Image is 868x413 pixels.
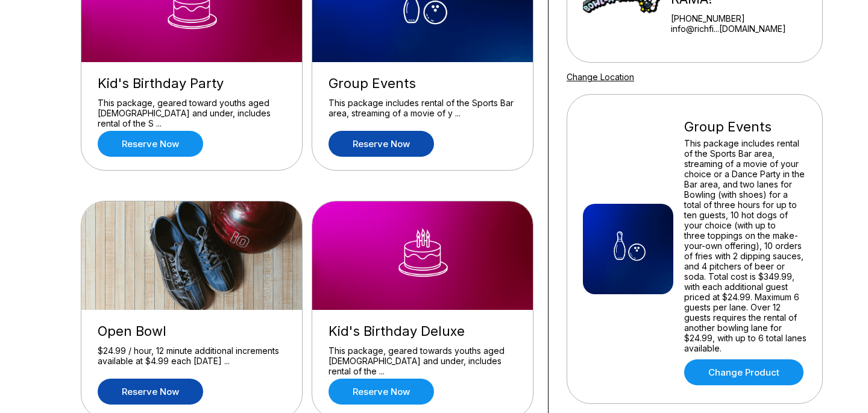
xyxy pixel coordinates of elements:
div: Group Events [684,119,807,135]
div: This package includes rental of the Sports Bar area, streaming of a movie of your choice or a Dan... [684,138,807,353]
img: Group Events [583,204,673,294]
a: info@richfi...[DOMAIN_NAME] [671,24,807,34]
div: Kid's Birthday Deluxe [329,323,517,339]
div: This package, geared toward youths aged [DEMOGRAPHIC_DATA] and under, includes rental of the S ... [98,98,286,119]
img: Kid's Birthday Deluxe [312,201,534,310]
div: This package, geared towards youths aged [DEMOGRAPHIC_DATA] and under, includes rental of the ... [329,345,517,367]
div: $24.99 / hour, 12 minute additional increments available at $4.99 each [DATE] ... [98,345,286,367]
a: Change Product [684,359,804,385]
a: Change Location [567,72,634,82]
img: Open Bowl [81,201,303,310]
div: Group Events [329,75,517,92]
div: This package includes rental of the Sports Bar area, streaming of a movie of y ... [329,98,517,119]
a: Reserve now [98,131,203,157]
a: Reserve now [98,379,203,405]
div: Kid's Birthday Party [98,75,286,92]
a: Reserve now [329,131,434,157]
div: [PHONE_NUMBER] [671,13,807,24]
div: Open Bowl [98,323,286,339]
a: Reserve now [329,379,434,405]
